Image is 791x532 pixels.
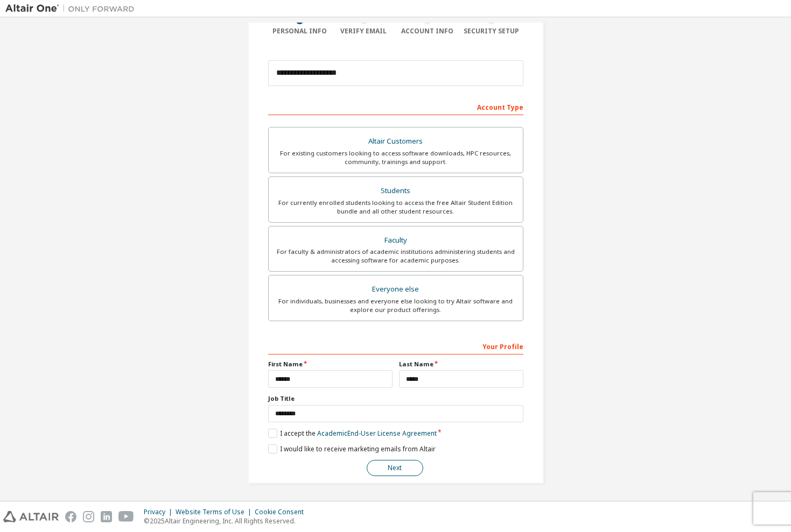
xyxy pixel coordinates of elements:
[275,149,516,166] div: For existing customers looking to access software downloads, HPC resources, community, trainings ...
[332,27,396,36] div: Verify Email
[317,429,437,438] a: Academic End-User License Agreement
[268,444,436,453] label: I would like to receive marketing emails from Altair
[3,511,59,522] img: altair_logo.svg
[144,508,176,516] div: Privacy
[268,27,332,36] div: Personal Info
[268,337,523,354] div: Your Profile
[275,282,516,297] div: Everyone else
[399,360,523,368] label: Last Name
[275,134,516,149] div: Altair Customers
[101,511,112,522] img: linkedin.svg
[275,247,516,265] div: For faculty & administrators of academic institutions administering students and accessing softwa...
[5,3,140,14] img: Altair One
[268,98,523,115] div: Account Type
[176,508,255,516] div: Website Terms of Use
[367,460,423,476] button: Next
[275,198,516,216] div: For currently enrolled students looking to access the free Altair Student Edition bundle and all ...
[83,511,94,522] img: instagram.svg
[268,360,393,368] label: First Name
[255,508,310,516] div: Cookie Consent
[275,183,516,198] div: Students
[459,27,523,36] div: Security Setup
[268,394,523,403] label: Job Title
[118,511,134,522] img: youtube.svg
[144,516,310,526] p: © 2025 Altair Engineering, Inc. All Rights Reserved.
[396,27,460,36] div: Account Info
[275,297,516,314] div: For individuals, businesses and everyone else looking to try Altair software and explore our prod...
[275,233,516,248] div: Faculty
[268,429,437,438] label: I accept the
[65,511,76,522] img: facebook.svg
